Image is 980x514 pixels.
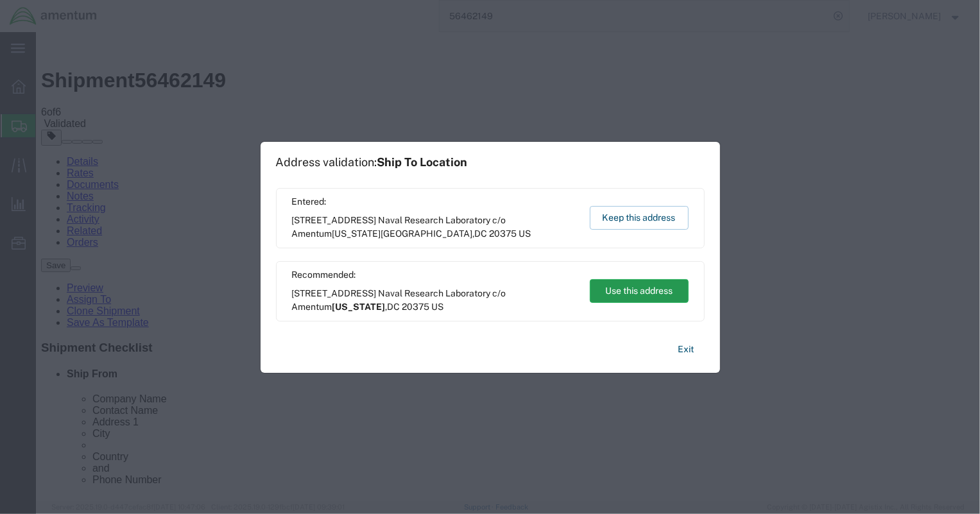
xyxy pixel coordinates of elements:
[276,155,468,169] h1: Address validation:
[292,195,578,209] span: Entered:
[292,268,578,282] span: Recommended:
[292,287,578,314] span: [STREET_ADDRESS] Naval Research Laboratory c/o Amentum ,
[388,302,400,312] span: DC
[332,228,473,239] span: [US_STATE][GEOGRAPHIC_DATA]
[668,338,705,361] button: Exit
[590,206,689,230] button: Keep this address
[402,302,430,312] span: 20375
[590,279,689,303] button: Use this address
[432,302,444,312] span: US
[292,214,578,241] span: [STREET_ADDRESS] Naval Research Laboratory c/o Amentum ,
[332,302,386,312] span: [US_STATE]
[519,228,531,239] span: US
[490,228,517,239] span: 20375
[377,155,468,169] span: Ship To Location
[475,228,488,239] span: DC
